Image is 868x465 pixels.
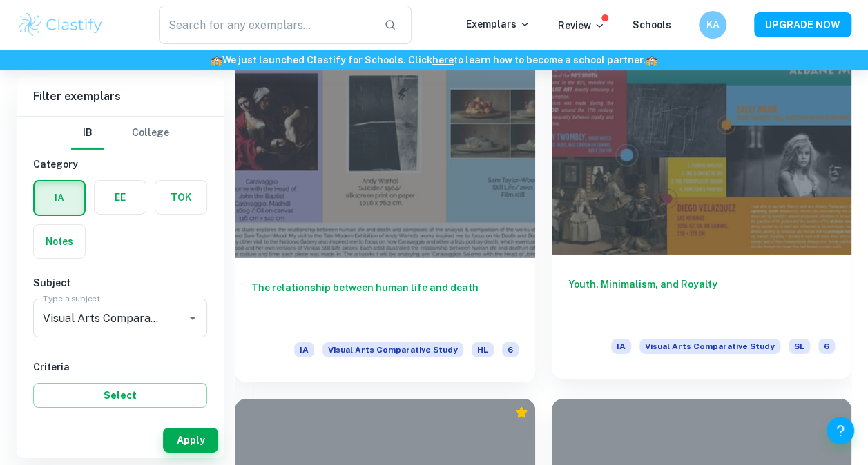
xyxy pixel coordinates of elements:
a: Schools [633,19,671,30]
button: Open [183,308,202,328]
h6: We just launched Clastify for Schools. Click to learn how to become a school partner. [3,52,865,68]
h6: Criteria [33,359,207,375]
h6: KA [705,17,721,32]
h6: Filter exemplars [17,77,224,116]
button: College [132,117,169,150]
span: 🏫 [211,55,222,66]
a: The relationship between human life and deathIAVisual Arts Comparative StudyHL6 [235,34,535,383]
div: Filter type choice [71,117,169,150]
h6: The relationship between human life and death [251,280,519,326]
p: Review [558,18,605,33]
label: Type a subject [43,293,100,304]
button: Notes [34,225,85,258]
button: EE [95,181,146,214]
a: here [432,55,454,66]
p: Exemplars [466,17,530,32]
div: Premium [514,406,528,419]
a: Youth, Minimalism, and RoyaltyIAVisual Arts Comparative StudySL6 [552,34,852,383]
span: IA [294,342,314,357]
span: 6 [502,342,519,357]
button: KA [699,11,726,39]
span: Visual Arts Comparative Study [322,342,463,357]
span: 6 [818,339,835,354]
img: Clastify logo [17,11,104,39]
button: IB [71,117,104,150]
button: UPGRADE NOW [754,12,851,37]
span: IA [611,339,631,354]
button: Help and Feedback [827,417,854,444]
span: HL [472,342,494,357]
span: SL [789,339,810,354]
input: Search for any exemplars... [159,6,374,44]
h6: Subject [33,275,207,290]
button: Apply [163,428,218,453]
button: Select [33,383,207,408]
h6: Category [33,157,207,172]
button: IA [35,181,84,215]
h6: Youth, Minimalism, and Royalty [568,277,836,322]
span: Visual Arts Comparative Study [639,339,780,354]
button: TOK [155,181,206,214]
span: 🏫 [646,55,657,66]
